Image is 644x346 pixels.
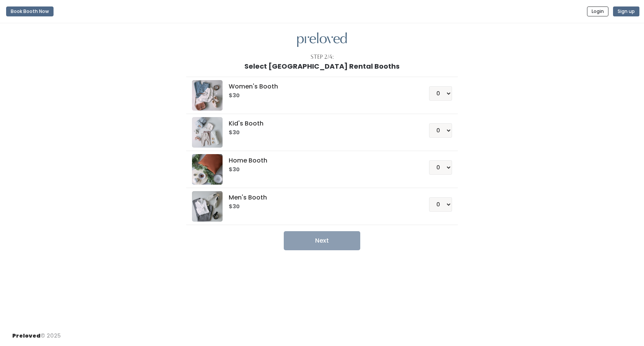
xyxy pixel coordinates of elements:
[12,332,41,340] span: Preloved
[229,93,410,99] h6: $30
[192,117,223,148] img: preloved logo
[311,53,334,61] div: Step 2/4:
[229,194,410,201] h5: Men's Booth
[229,83,410,90] h5: Women's Booth
[613,6,639,16] button: Sign up
[229,167,410,173] h6: $30
[6,3,54,20] a: Book Booth Now
[192,80,223,111] img: preloved logo
[229,204,410,210] h6: $30
[192,191,223,222] img: preloved logo
[297,32,347,47] img: preloved logo
[12,326,61,340] div: © 2025
[192,154,223,185] img: preloved logo
[229,157,410,164] h5: Home Booth
[244,63,400,70] h1: Select [GEOGRAPHIC_DATA] Rental Booths
[6,6,54,16] button: Book Booth Now
[587,6,608,16] button: Login
[229,130,410,136] h6: $30
[229,120,410,127] h5: Kid's Booth
[284,231,360,250] button: Next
